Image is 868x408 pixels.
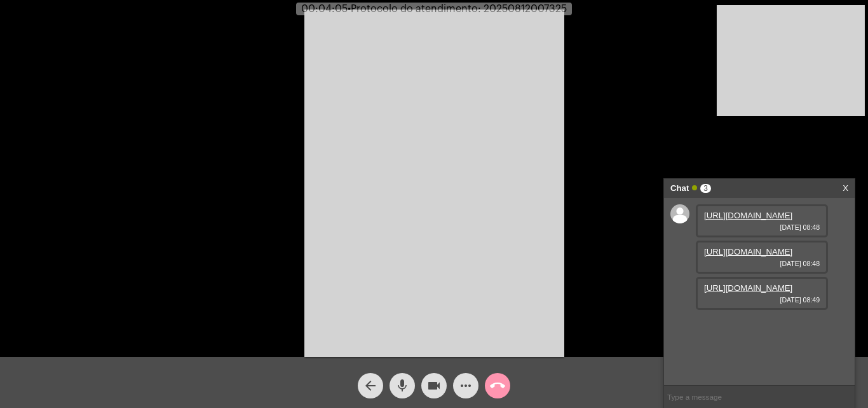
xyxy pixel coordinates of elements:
[664,386,855,408] input: Type a message
[348,4,351,14] span: •
[704,260,820,267] span: [DATE] 08:48
[458,378,473,393] mat-icon: more_horiz
[395,378,410,393] mat-icon: mic
[704,223,820,231] span: [DATE] 08:48
[490,378,505,393] mat-icon: call_end
[670,179,689,198] strong: Chat
[426,378,442,393] mat-icon: videocam
[843,179,848,198] a: X
[704,296,820,304] span: [DATE] 08:49
[704,247,792,257] a: [URL][DOMAIN_NAME]
[301,4,348,14] span: 00:04:05
[700,184,711,193] span: 3
[692,185,697,190] span: Online
[363,378,378,393] mat-icon: arrow_back
[348,4,567,14] span: Protocolo do atendimento: 20250812007325
[704,211,792,220] a: [URL][DOMAIN_NAME]
[704,283,792,293] a: [URL][DOMAIN_NAME]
